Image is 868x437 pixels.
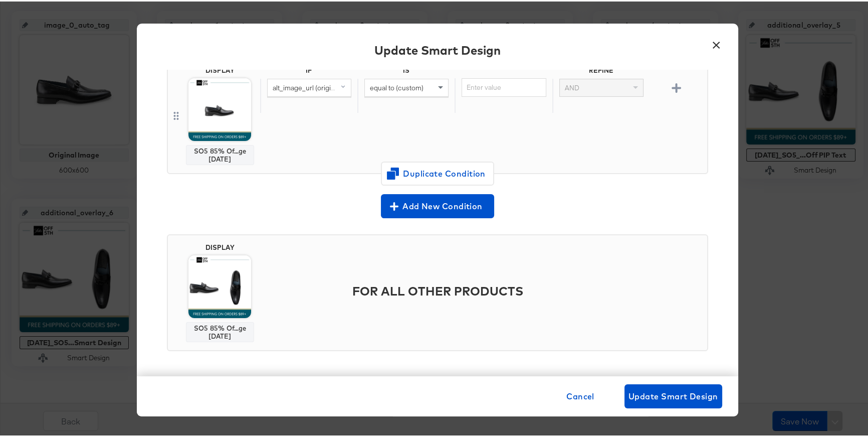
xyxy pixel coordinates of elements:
span: Cancel [566,388,594,402]
img: 50g2I41SH9m6Z4Yq7r33kQ.jpg [188,254,251,317]
button: Duplicate Condition [381,160,494,184]
div: REFINE [552,65,649,77]
div: FOR ALL OTHER PRODUCTS [260,266,703,313]
span: AND [565,82,579,91]
button: × [708,32,726,50]
div: IF [260,65,357,77]
span: equal to (custom) [370,82,423,91]
div: SO5 85% Of...ge [DATE] [190,323,250,339]
span: Duplicate Condition [389,165,486,179]
span: Update Smart Design [628,388,718,402]
button: Update Smart Design [624,383,722,407]
div: SO5 85% Of...ge [DATE] [190,145,250,162]
div: DISPLAY [205,65,235,73]
button: Add New Condition [381,193,494,217]
img: KXvV9LjG_IgwqePLwY9pYA.jpg [188,77,251,139]
span: alt_image_url (original) [273,82,342,91]
div: DISPLAY [205,242,235,250]
span: Add New Condition [385,198,490,212]
div: Update Smart Design [374,40,501,57]
input: Enter value [462,77,546,95]
button: Cancel [562,383,598,407]
div: IS [357,65,455,77]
